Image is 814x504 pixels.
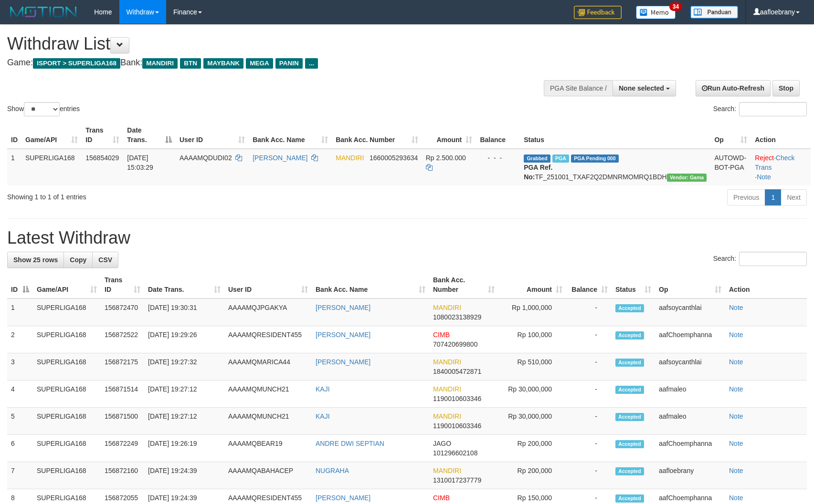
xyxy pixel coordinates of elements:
td: Rp 510,000 [498,353,566,381]
label: Show entries [7,102,80,116]
span: ISPORT > SUPERLIGA168 [33,58,120,69]
span: [DATE] 15:03:29 [127,154,153,171]
h1: Latest Withdraw [7,228,807,247]
h4: Game: Bank: [7,58,533,68]
span: Copy 1660005293634 to clipboard [370,154,418,162]
th: Trans ID: activate to sort column ascending [82,122,123,149]
span: Marked by aafsoycanthlai [552,154,569,163]
td: SUPERLIGA168 [33,462,101,489]
a: [PERSON_NAME] [316,494,370,502]
select: Showentries [24,102,60,116]
th: Amount: activate to sort column ascending [498,271,566,298]
th: Balance [476,122,520,149]
label: Search: [713,102,807,116]
td: 4 [7,381,33,408]
td: Rp 30,000,000 [498,381,566,408]
div: PGA Site Balance / [544,80,613,96]
td: AAAAMQMUNCH21 [224,408,312,435]
span: Accepted [615,386,644,394]
td: 156871514 [101,381,144,408]
a: Note [729,412,743,420]
td: 6 [7,435,33,462]
a: Note [729,304,743,311]
td: Rp 100,000 [498,326,566,353]
a: [PERSON_NAME] [316,304,370,311]
span: Accepted [615,440,644,448]
td: aafmaleo [655,408,725,435]
span: MANDIRI [433,412,461,420]
th: Action [725,271,807,298]
th: Action [751,122,811,149]
span: AAAAMQDUDI02 [180,154,232,162]
a: CSV [92,252,118,268]
a: Note [729,385,743,393]
td: 156872249 [101,435,144,462]
td: Rp 1,000,000 [498,298,566,326]
span: Accepted [615,413,644,421]
td: aafloebrany [655,462,725,489]
td: 2 [7,326,33,353]
th: Op: activate to sort column ascending [710,122,751,149]
td: AAAAMQBEAR19 [224,435,312,462]
td: 156872175 [101,353,144,381]
a: KAJI [316,385,330,393]
td: [DATE] 19:27:12 [144,408,224,435]
a: Previous [727,189,765,206]
th: Bank Acc. Name: activate to sort column ascending [312,271,429,298]
span: Rp 2.500.000 [426,154,466,162]
td: [DATE] 19:27:12 [144,381,224,408]
td: 156872522 [101,326,144,353]
span: CSV [98,256,112,264]
span: Grabbed [524,154,550,163]
a: Note [729,358,743,366]
img: Feedback.jpg [574,6,622,19]
span: MEGA [246,58,273,69]
a: KAJI [316,412,330,420]
td: - [566,326,612,353]
span: CIMB [433,331,450,339]
td: - [566,381,612,408]
span: 34 [669,2,682,11]
span: PGA Pending [571,154,619,163]
td: SUPERLIGA168 [33,326,101,353]
th: Game/API: activate to sort column ascending [21,122,82,149]
div: Showing 1 to 1 of 1 entries [7,188,332,202]
span: Copy 101296602108 to clipboard [433,449,477,457]
td: [DATE] 19:24:39 [144,462,224,489]
b: PGA Ref. No: [524,164,552,181]
td: - [566,435,612,462]
th: Balance: activate to sort column ascending [566,271,612,298]
th: Status [520,122,710,149]
input: Search: [739,102,807,116]
img: MOTION_logo.png [7,5,80,19]
td: [DATE] 19:29:26 [144,326,224,353]
td: Rp 200,000 [498,462,566,489]
td: AUTOWD-BOT-PGA [710,149,751,185]
td: aafmaleo [655,381,725,408]
a: Note [729,467,743,474]
th: Date Trans.: activate to sort column ascending [144,271,224,298]
td: 156872160 [101,462,144,489]
td: Rp 30,000,000 [498,408,566,435]
span: MANDIRI [433,467,461,474]
a: Copy [63,252,93,268]
td: - [566,462,612,489]
td: 156872470 [101,298,144,326]
a: NUGRAHA [316,467,349,474]
td: SUPERLIGA168 [33,298,101,326]
span: Accepted [615,494,644,503]
th: Bank Acc. Number: activate to sort column ascending [429,271,498,298]
a: [PERSON_NAME] [316,358,370,366]
th: Trans ID: activate to sort column ascending [101,271,144,298]
span: CIMB [433,494,450,502]
a: Note [729,331,743,339]
th: ID: activate to sort column descending [7,271,33,298]
span: 156854029 [85,154,119,162]
span: Show 25 rows [13,256,58,264]
th: User ID: activate to sort column ascending [224,271,312,298]
td: · · [751,149,811,185]
td: Rp 200,000 [498,435,566,462]
span: Accepted [615,304,644,312]
th: Date Trans.: activate to sort column descending [123,122,176,149]
span: Copy [70,256,86,264]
